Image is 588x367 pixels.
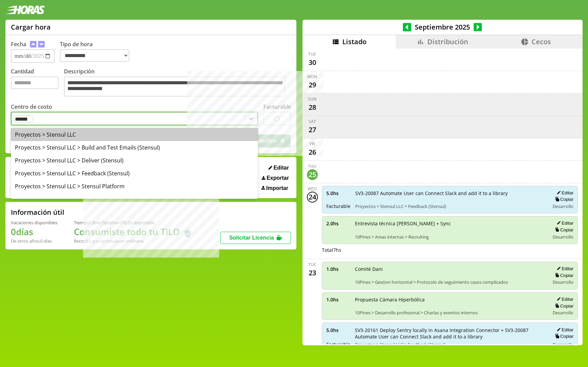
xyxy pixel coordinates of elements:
div: Sat [309,119,316,124]
span: Exportar [266,175,289,181]
h2: Información útil [11,208,64,217]
label: Cantidad [11,68,64,98]
h1: Cargar hora [11,22,51,32]
div: 25 [307,169,318,180]
select: Tipo de hora [60,49,129,62]
span: Desarrollo [553,203,573,209]
b: Enero [131,238,144,244]
div: 26 [307,147,318,158]
span: SV3-20161 Deploy Sentry locally in Asana Integration Connector + SV3-20087 Automate User can Conn... [355,327,545,340]
textarea: Descripción [64,76,285,97]
button: Editar [555,220,573,226]
div: scrollable content [303,49,583,344]
span: Solicitar Licencia [229,235,274,241]
button: Copiar [553,303,573,309]
span: Listado [342,37,366,46]
button: Editar [266,164,291,171]
div: 24 [307,192,318,203]
span: 5.0 hs [326,190,350,196]
div: Proyectos > Stensul LLC > Stensul Platform [11,180,258,193]
div: Tiempo Libre Optativo (TiLO) disponible [74,220,193,226]
span: 10Pines > Gestion horizontal > Protocolo de seguimiento casos complicados [355,279,545,285]
span: Proyectos > Stensul LLC > Feedback (Stensul) [355,342,545,348]
label: Tipo de hora [60,40,135,63]
div: 28 [307,102,318,113]
span: Distribución [427,37,468,46]
button: Copiar [553,333,573,339]
span: Desarrollo [553,310,573,316]
div: 30 [307,57,318,68]
div: Proyectos > Stensul LLC > Feedback (Stensul) [11,167,258,180]
span: 1.0 hs [326,296,350,303]
div: Total 7 hs [322,247,578,253]
h1: Consumiste todo tu TiLO 🍵 [74,226,193,238]
button: Editar [555,296,573,302]
span: 10Pines > Areas internas > Recruiting [355,234,545,240]
div: Thu [308,163,316,169]
div: Recordá que se renuevan en [74,238,193,244]
div: Wed [308,186,317,192]
span: 2.0 hs [326,220,350,227]
button: Copiar [553,273,573,278]
div: Vacaciones disponibles [11,220,58,226]
span: 5.0 hs [326,327,350,333]
span: SV3-20087 Automate User can Connect Slack and add it to a library [355,190,545,196]
span: 10Pines > Desarrollo profesional > Charlas y eventos internos [355,310,545,316]
span: Desarrollo [553,279,573,285]
button: Editar [555,327,573,333]
div: 27 [307,124,318,135]
button: Editar [555,266,573,272]
label: Facturable [263,103,291,110]
div: 23 [307,267,318,278]
div: Tue [308,51,316,57]
div: Tue [308,262,316,267]
div: Proyectos > Stensul LLC > Deliver (Stensul) [11,154,258,167]
span: Cecos [532,37,551,46]
span: Editar [274,165,289,171]
h1: 0 días [11,226,58,238]
button: Copiar [553,196,573,202]
input: Cantidad [11,76,59,89]
span: Importar [266,185,288,191]
img: logotipo [5,5,45,14]
span: Comité Dani [355,266,545,272]
div: De otros años: 0 días [11,238,58,244]
div: Proyectos > Stensul LLC > Build and Test Emails (Stensul) [11,141,258,154]
span: Entrevista técnica [PERSON_NAME] + Sync [355,220,545,227]
button: Editar [555,190,573,196]
label: Fecha [11,40,26,48]
span: 1.0 hs [326,266,350,272]
span: Propuesta Cámara Hiperbólica [355,296,545,303]
div: Fri [310,141,315,147]
span: Desarrollo [553,234,573,240]
div: Sun [308,96,316,102]
span: Proyectos > Stensul LLC > Feedback (Stensul) [355,203,545,209]
div: Mon [307,74,317,80]
div: Proyectos > Stensul LLC [11,128,258,141]
button: Solicitar Licencia [220,232,291,244]
span: Facturable [326,203,350,209]
div: 29 [307,80,318,90]
label: Centro de costo [11,103,52,110]
span: Facturable [326,341,350,348]
label: Descripción [64,68,291,98]
span: Desarrollo [553,342,573,348]
span: Septiembre 2025 [411,22,474,32]
button: Exportar [260,175,291,181]
button: Copiar [553,227,573,233]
